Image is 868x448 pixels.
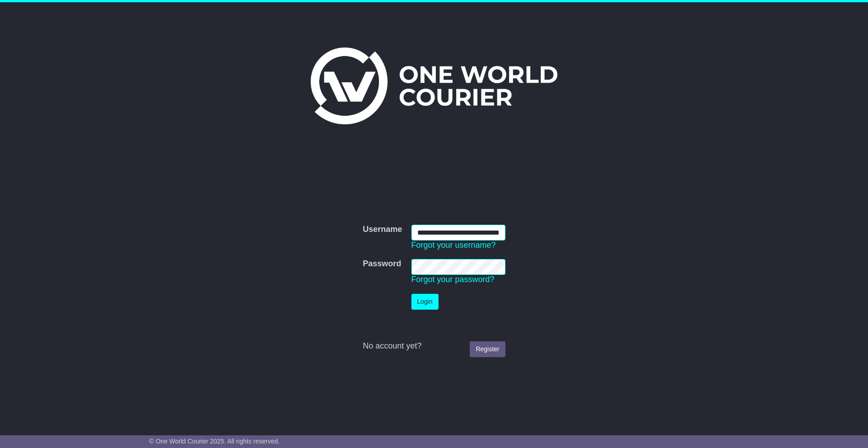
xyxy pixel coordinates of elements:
a: Register [470,341,505,357]
span: © One World Courier 2025. All rights reserved. [149,438,280,445]
label: Password [363,259,401,269]
a: Forgot your password? [411,275,495,284]
div: No account yet? [363,341,505,351]
a: Forgot your username? [411,241,496,250]
button: Login [411,294,439,310]
img: One World [311,47,557,124]
label: Username [363,225,402,235]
